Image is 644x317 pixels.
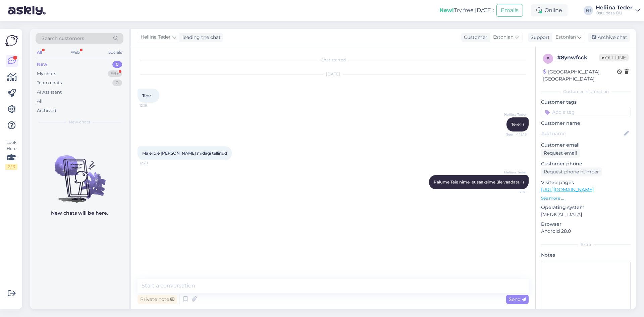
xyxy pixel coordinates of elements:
[596,5,640,16] a: Heliina TederOstupesa OÜ
[439,6,494,14] div: Try free [DATE]:
[555,34,576,41] span: Estonian
[107,48,123,57] div: Socials
[541,167,602,176] div: Request phone number
[36,48,43,57] div: All
[541,149,580,158] div: Request email
[541,242,631,248] div: Extra
[528,34,550,41] div: Support
[541,179,631,186] p: Visited pages
[541,211,631,218] p: [MEDICAL_DATA]
[547,56,549,61] span: 8
[531,4,568,16] div: Online
[541,99,631,106] p: Customer tags
[140,103,165,108] span: 12:19
[141,34,171,41] span: Heliina Teder
[541,195,631,201] p: See more ...
[5,164,17,170] div: 2 / 3
[112,80,122,86] div: 0
[501,132,527,137] span: Seen ✓ 12:19
[37,98,43,105] div: All
[142,93,151,98] span: Tere
[439,7,454,13] b: New!
[543,68,617,83] div: [GEOGRAPHIC_DATA], [GEOGRAPHIC_DATA]
[496,4,523,17] button: Emails
[69,119,90,125] span: New chats
[37,80,62,86] div: Team chats
[541,89,631,95] div: Customer information
[138,295,177,304] div: Private note
[493,34,514,41] span: Estonian
[5,34,18,47] img: Askly Logo
[37,89,62,96] div: AI Assistant
[69,48,81,57] div: Web
[541,221,631,228] p: Browser
[37,107,56,114] div: Archived
[541,142,631,149] p: Customer email
[180,34,221,41] div: leading the chat
[501,190,527,195] span: 12:20
[541,228,631,235] p: Android 28.0
[541,204,631,211] p: Operating system
[541,130,623,137] input: Add name
[108,70,122,77] div: 99+
[138,57,529,63] div: Chat started
[541,107,631,117] input: Add a tag
[599,54,629,61] span: Offline
[501,112,527,117] span: Heliina Teder
[541,160,631,167] p: Customer phone
[142,151,227,156] span: Ma ei ole [PERSON_NAME] midagi tellinud
[461,34,487,41] div: Customer
[30,143,129,204] img: No chats
[588,33,630,42] div: Archive chat
[509,296,526,302] span: Send
[37,70,56,77] div: My chats
[434,179,524,184] span: Palume Teie nime, et saaksime üle vaadata. :)
[541,120,631,127] p: Customer name
[138,71,529,77] div: [DATE]
[42,35,84,42] span: Search customers
[140,161,165,166] span: 12:20
[596,10,633,16] div: Ostupesa OÜ
[541,187,594,193] a: [URL][DOMAIN_NAME]
[557,54,599,62] div: # 8ynwfcck
[541,252,631,259] p: Notes
[51,210,108,217] p: New chats will be here.
[584,6,593,15] div: HT
[37,61,47,68] div: New
[112,61,122,68] div: 0
[511,122,524,127] span: Tere! :)
[596,5,633,10] div: Heliina Teder
[5,140,17,170] div: Look Here
[501,170,527,175] span: Heliina Teder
